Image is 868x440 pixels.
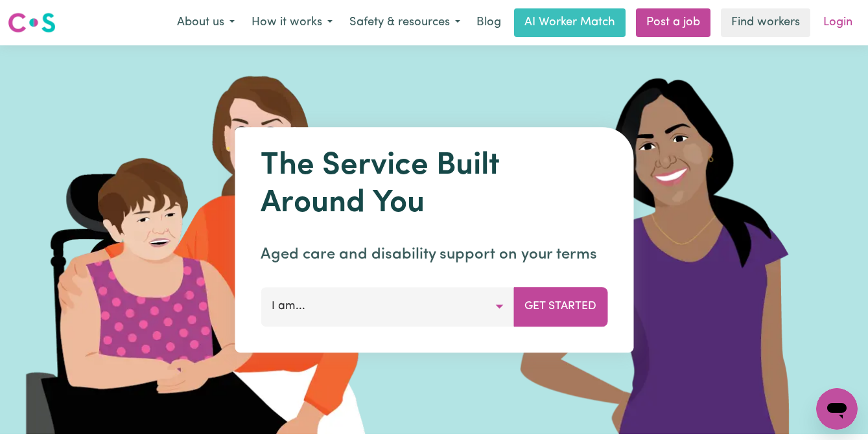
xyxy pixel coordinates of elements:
[261,148,607,222] h1: The Service Built Around You
[815,8,860,37] a: Login
[514,8,626,37] a: AI Worker Match
[8,8,56,38] a: Careseekers logo
[243,9,341,36] button: How it works
[341,9,469,36] button: Safety & resources
[636,8,710,37] a: Post a job
[169,9,243,36] button: About us
[513,287,607,326] button: Get Started
[721,8,810,37] a: Find workers
[261,287,514,326] button: I am...
[8,11,56,34] img: Careseekers logo
[816,388,858,430] iframe: Button to launch messaging window
[261,243,607,266] p: Aged care and disability support on your terms
[469,8,509,37] a: Blog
